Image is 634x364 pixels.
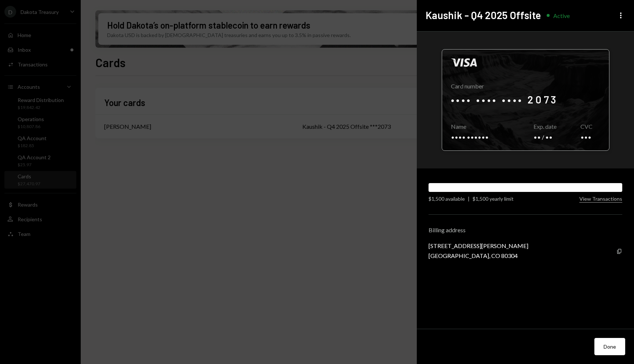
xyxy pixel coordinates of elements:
h2: Kaushik - Q4 2025 Offsite [426,8,541,22]
div: [GEOGRAPHIC_DATA], CO 80304 [429,252,528,259]
div: Click to reveal [442,49,609,151]
div: Billing address [429,226,622,233]
button: Done [594,338,625,355]
div: $1,500 available [429,195,465,203]
div: [STREET_ADDRESS][PERSON_NAME] [429,242,528,249]
div: Active [553,12,570,19]
div: | [468,195,470,203]
div: $1,500 yearly limit [473,195,514,203]
button: View Transactions [579,196,622,203]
